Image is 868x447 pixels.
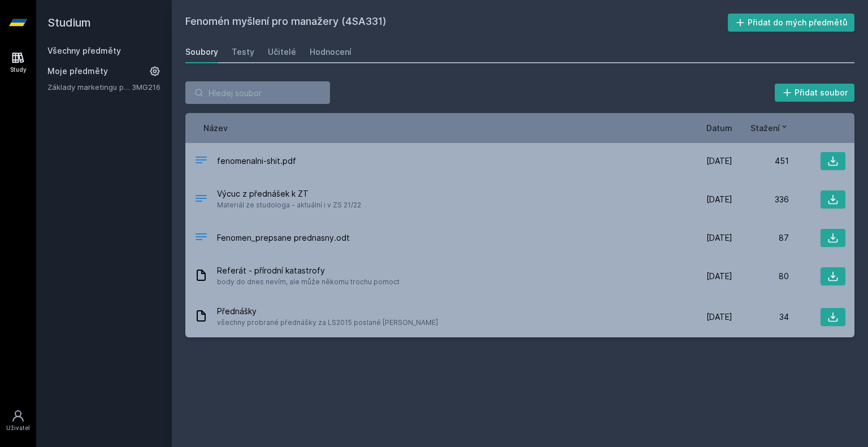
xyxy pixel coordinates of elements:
[706,271,732,282] span: [DATE]
[268,46,296,58] div: Učitelé
[750,122,780,134] span: Stažení
[728,14,855,32] button: Přidat do mých předmětů
[232,41,254,63] a: Testy
[750,122,789,134] button: Stažení
[185,14,728,32] h2: Fenomén myšlení pro manažery (4SA331)
[706,122,732,134] button: Datum
[706,311,732,323] span: [DATE]
[268,41,296,63] a: Učitelé
[47,66,108,77] span: Moje předměty
[732,232,789,244] div: 87
[194,230,208,246] div: ODT
[2,403,34,438] a: Uživatel
[706,232,732,244] span: [DATE]
[732,155,789,167] div: 451
[732,194,789,205] div: 336
[217,188,361,199] span: Výcuc z přednášek k ZT
[732,311,789,323] div: 34
[310,41,351,63] a: Hodnocení
[310,46,351,58] div: Hodnocení
[217,276,400,288] span: body do dnes nevím, ale může někomu trochu pomoct
[185,81,330,104] input: Hledej soubor
[194,192,208,208] div: .PDF
[203,122,228,134] button: Název
[732,271,789,282] div: 80
[194,153,208,170] div: PDF
[185,46,218,58] div: Soubory
[775,84,855,102] button: Přidat soubor
[217,306,438,317] span: Přednášky
[217,232,350,244] span: Fenomen_prepsane prednasny.odt
[6,424,30,432] div: Uživatel
[217,317,438,328] span: všechny probrané přednášky za LS2015 poslané [PERSON_NAME]
[217,265,400,276] span: Referát - přírodní katastrofy
[185,41,218,63] a: Soubory
[132,83,160,92] a: 3MG216
[217,155,296,167] span: fenomenalni-shit.pdf
[10,66,27,74] div: Study
[706,155,732,167] span: [DATE]
[706,194,732,205] span: [DATE]
[2,45,34,80] a: Study
[47,46,121,55] a: Všechny předměty
[47,81,132,93] a: Základy marketingu pro informatiky a statistiky
[217,199,361,211] span: Materiál ze studologa - aktuální i v ZS 21/22
[232,46,254,58] div: Testy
